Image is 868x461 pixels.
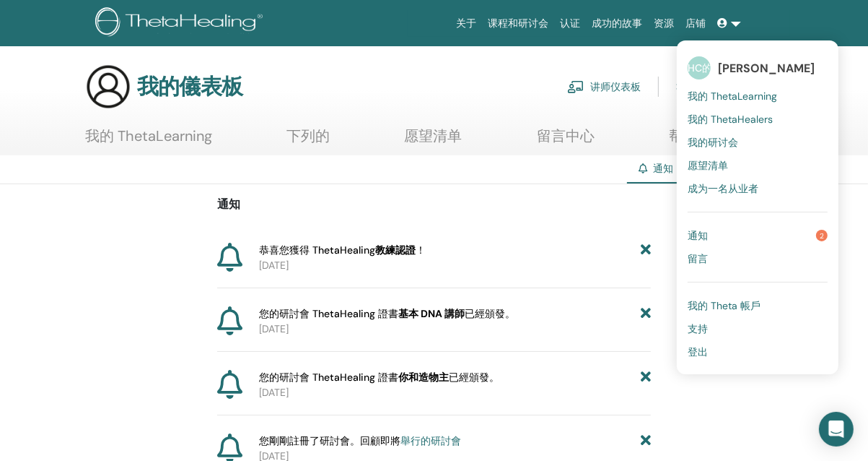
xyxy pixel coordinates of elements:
a: 我的 ThetaLearning [85,127,212,155]
b: 教練認證 [375,244,416,257]
span: 支持 [688,322,708,335]
span: 我的 Theta 帳戶 [688,299,760,312]
span: 我的研讨会 [688,136,738,149]
span: 2 [816,230,828,241]
a: 成功的故事 [587,10,649,37]
a: 成为一名从业者 [688,177,828,200]
a: 我的 ThetaHealers [688,108,828,131]
a: 留言中心 [537,127,595,155]
p: [DATE] [259,385,651,400]
span: 您的研討會 ThetaHealing 證書 已經頒發。 [259,370,499,385]
a: 舉行的研討會 [400,434,461,447]
img: chalkboard-teacher.svg [567,80,584,93]
a: 资源 [649,10,680,37]
a: 我的 Theta 帳戶 [688,294,828,317]
a: 我的研讨会 [688,131,828,154]
span: 登出 [688,345,708,358]
span: 我的 ThetaLearning [688,90,777,103]
a: 认证 [555,10,587,37]
b: 基本 DNA 講師 [398,307,465,320]
span: 我的 ThetaHealers [688,113,773,126]
a: 课程和研讨会 [483,10,555,37]
img: generic-user-icon.jpg [85,64,131,110]
a: 通知2 [688,224,828,247]
span: 通知 [653,162,673,175]
span: 恭喜您獲得 ThetaHealing ！ [259,243,426,258]
a: 讲师仪表板 [567,71,641,103]
font: 讲师仪表板 [590,80,641,93]
span: [PERSON_NAME] [718,61,815,76]
p: [DATE] [259,258,651,273]
a: 关于 [451,10,483,37]
span: 成为一名从业者 [688,182,758,195]
img: cog.svg [676,74,693,99]
a: 帮助和资源 [669,127,741,155]
span: 通知 [688,229,708,242]
a: 愿望清单 [688,154,828,177]
span: 留言 [688,252,708,265]
a: 下列的 [286,127,330,155]
a: 我的 ThetaLearning [688,85,828,108]
span: HC的 [688,56,711,79]
a: 我的帐户 [676,71,740,103]
img: logo.png [95,7,268,40]
span: 您剛剛註冊了研討會。回顧即將 [259,434,461,449]
a: 登出 [688,340,828,363]
a: 店铺 [680,10,712,37]
b: 你和造物主 [398,371,449,384]
a: HC的[PERSON_NAME] [688,51,828,85]
a: 愿望清单 [405,127,463,155]
div: 打開對講信使 [819,412,854,447]
p: [DATE] [259,322,651,337]
p: 通知 [217,196,652,213]
span: 愿望清单 [688,159,728,172]
h3: 我的儀表板 [137,74,242,100]
span: 您的研討會 ThetaHealing 證書 已經頒發。 [259,306,515,322]
a: 支持 [688,317,828,340]
a: 留言 [688,247,828,270]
